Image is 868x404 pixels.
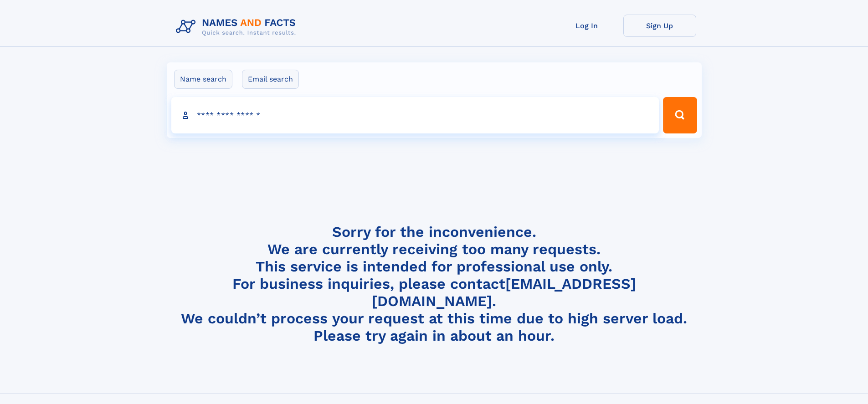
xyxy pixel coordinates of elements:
[172,223,696,345] h4: Sorry for the inconvenience. We are currently receiving too many requests. This service is intend...
[623,15,696,37] a: Sign Up
[550,15,623,37] a: Log In
[172,15,303,39] img: Logo Names and Facts
[171,97,659,133] input: search input
[242,70,299,89] label: Email search
[663,97,697,133] button: Search Button
[174,70,232,89] label: Name search
[372,275,636,310] a: [EMAIL_ADDRESS][DOMAIN_NAME]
